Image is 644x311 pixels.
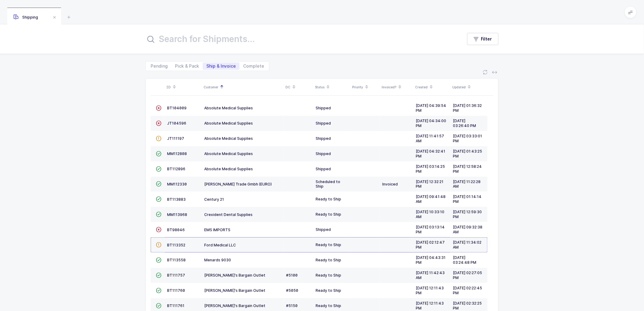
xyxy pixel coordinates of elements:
span: Absolute Medical Supplies [204,121,253,125]
span: [PERSON_NAME]'s Bargain Outlet [204,303,265,308]
span: [DATE] 03:33:01 PM [453,134,482,143]
span: Pick & Pack [175,64,199,68]
input: Search for Shipments... [145,32,455,46]
span: [DATE] 04:32:41 PM [416,149,445,158]
span: Ready to Ship [316,197,341,201]
span: [DATE] 12:11:43 PM [416,301,444,310]
span: [DATE] 12:32:21 PM [416,179,443,189]
span: Shipped [316,121,331,125]
span: [DATE] 03:13:14 PM [416,225,445,234]
span: Shipped [316,136,331,141]
span: [PERSON_NAME] Trade Gmbh (EURO) [204,182,272,186]
span: Ready to Ship [316,242,341,247]
span: [DATE] 04:34:00 PM [416,118,446,128]
span: Shipped [316,151,331,156]
span: [DATE] 11:34:02 AM [453,240,481,249]
span:  [156,136,161,141]
span:  [156,288,161,293]
span: [DATE] 12:58:24 PM [453,164,482,174]
span: [DATE] 02:27:05 PM [453,270,482,280]
span: BT112896 [167,167,185,171]
span: Ready to Ship [316,303,341,308]
span: Scheduled to Ship [316,179,340,189]
span: [DATE] 03:26:40 PM [453,118,476,128]
span: BT113558 [167,258,186,262]
span: BT113352 [167,243,185,247]
span: [DATE] 11:42:43 AM [416,270,445,280]
span: BT111757 [167,273,185,277]
span: [DATE] 10:33:10 AM [416,210,444,219]
span: Absolute Medical Supplies [204,106,253,110]
span: #5100 [286,273,298,277]
span: Shipping [13,15,38,19]
div: DC [285,82,311,92]
span: [DATE] 09:32:38 AM [453,225,482,234]
span: EMS IMPORTS [204,228,230,232]
span:  [156,212,161,217]
span: Absolute Medical Supplies [204,151,253,156]
span: BT113883 [167,197,186,202]
span:  [156,121,161,125]
span: Ready to Ship [316,288,341,293]
span:  [156,303,161,308]
span: JT104596 [167,121,186,125]
div: Invoiced [382,182,411,187]
span: Ford Medical LLC [204,243,236,247]
span: [DATE] 01:14:14 PM [453,194,481,204]
span: BT111760 [167,288,185,293]
span: BT111761 [167,303,184,308]
span: [DATE] 09:41:48 AM [416,194,446,204]
span: BT104009 [167,106,187,110]
span: BT98046 [167,228,185,232]
span:  [156,151,161,156]
span: Shipped [316,106,331,110]
span: [DATE] 04:39:54 PM [416,103,446,113]
span: #5150 [286,303,298,308]
span: [DATE] 12:11:43 PM [416,286,444,295]
span: Absolute Medical Supplies [204,136,253,141]
span:  [156,197,161,201]
span: MM112808 [167,151,187,156]
span: [DATE] 02:32:25 PM [453,301,482,310]
div: Status [315,82,348,92]
span: Shipped [316,227,331,232]
div: Customer [204,82,282,92]
span:  [156,258,161,262]
span: Ready to Ship [316,212,341,217]
span: Ready to Ship [316,273,341,277]
div: Invoiced? [382,82,411,92]
span:  [156,242,161,247]
span: [DATE] 12:59:30 PM [453,210,482,219]
span: Absolute Medical Supplies [204,167,253,171]
span: Menards 9030 [204,258,231,262]
div: Updated [452,82,486,92]
span: [DATE] 03:14:25 PM [416,164,445,174]
span: [DATE] 02:12:47 PM [416,240,445,249]
span:  [156,227,161,232]
span:  [156,167,161,171]
span: Crexident Dental Supplies [204,212,253,217]
span: Ready to Ship [316,258,341,262]
span: [DATE] 03:24:48 PM [453,255,476,265]
span: MM112330 [167,182,187,186]
div: Priority [352,82,378,92]
span: [PERSON_NAME]'s Bargain Outlet [204,288,265,293]
div: Created [415,82,449,92]
span: [DATE] 02:22:45 PM [453,286,482,295]
span:  [156,273,161,277]
span: [DATE] 11:22:28 AM [453,179,481,189]
button: Filter [467,33,499,45]
span:  [156,106,161,110]
span: Century 21 [204,197,224,202]
span: Filter [481,36,492,42]
span: MM113968 [167,212,187,217]
span:  [156,182,161,186]
span: [PERSON_NAME]'s Bargain Outlet [204,273,265,277]
span: #5050 [286,288,298,293]
span: Complete [243,64,264,68]
span: JT111197 [167,136,184,141]
span: Ship & Invoice [206,64,236,68]
span: [DATE] 01:43:25 PM [453,149,482,158]
span: [DATE] 04:43:31 PM [416,255,446,265]
span: [DATE] 01:36:32 PM [453,103,482,113]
